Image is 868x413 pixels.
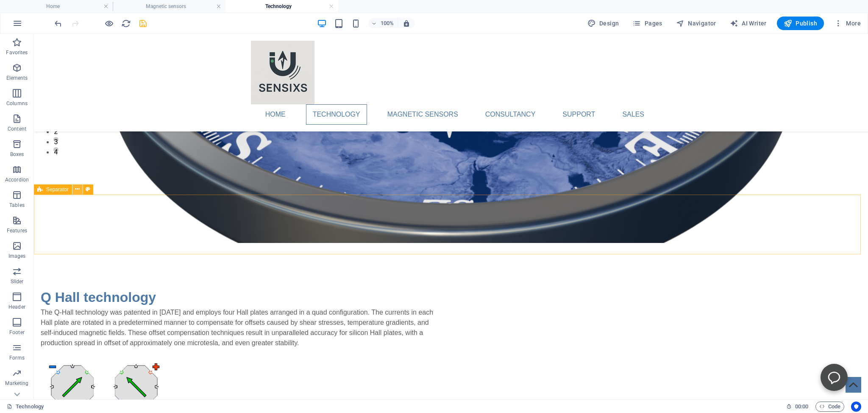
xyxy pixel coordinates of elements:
p: Elements [6,75,28,81]
p: Accordion [5,176,29,183]
button: AI Writer [726,17,770,30]
p: Favorites [6,49,28,56]
span: AI Writer [730,19,767,28]
button: Usercentrics [851,402,861,412]
p: Features [7,227,27,234]
i: On resize automatically adjust zoom level to fit chosen device. [403,20,410,27]
p: Tables [9,202,25,209]
span: Design [587,19,619,28]
i: Reload page [121,19,131,28]
button: 3 [19,103,25,108]
button: 4 [19,113,25,118]
button: undo [53,18,63,28]
span: Pages [632,19,662,28]
button: 2 [19,93,25,98]
span: Code [819,402,840,412]
i: Undo: Delete elements (Ctrl+Z) [53,19,63,28]
p: Images [8,253,26,260]
button: Design [584,17,623,30]
div: Design (Ctrl+Alt+Y) [584,17,623,30]
h4: Magnetic sensors [113,2,225,11]
p: Boxes [10,151,24,158]
p: Content [8,126,26,132]
button: reload [121,18,131,28]
span: Separator [46,187,69,192]
span: More [834,19,861,28]
h6: Session time [786,402,809,412]
button: 100% [368,18,398,28]
h4: Technology [225,2,338,11]
button: Navigator [673,17,720,30]
span: Publish [784,19,817,28]
p: Slider [11,278,24,285]
i: Save (Ctrl+S) [138,19,148,28]
span: Navigator [676,19,716,28]
p: Columns [6,100,28,107]
button: Code [815,402,844,412]
p: Marketing [5,380,28,387]
button: Pages [629,17,665,30]
span: : [801,403,802,410]
button: More [831,17,864,30]
div: The Q-Hall technology was patented in [DATE] and employs four Hall plates arranged in a quad conf... [7,273,407,314]
p: Forms [9,354,25,361]
h6: 100% [381,18,394,28]
button: save [138,18,148,28]
span: 00 00 [795,402,808,412]
button: Publish [777,17,824,30]
a: Click to cancel selection. Double-click to open Pages [7,402,44,412]
p: Footer [9,329,25,336]
p: Header [8,304,25,310]
button: Open chatbot window [787,330,814,357]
